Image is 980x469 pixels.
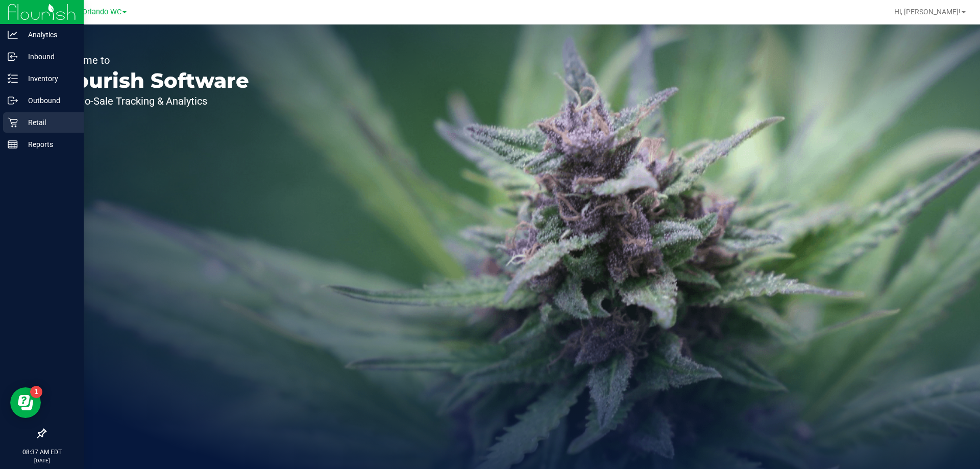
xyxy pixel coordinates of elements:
[8,73,18,84] inline-svg: Inventory
[18,116,79,129] p: Retail
[8,95,18,106] inline-svg: Outbound
[18,51,79,63] p: Inbound
[55,55,249,65] p: Welcome to
[18,72,79,85] p: Inventory
[82,8,121,16] span: Orlando WC
[8,52,18,62] inline-svg: Inbound
[5,448,79,457] p: 08:37 AM EDT
[10,387,41,418] iframe: Resource center
[8,117,18,128] inline-svg: Retail
[18,94,79,107] p: Outbound
[18,29,79,41] p: Analytics
[30,386,42,398] iframe: Resource center unread badge
[55,70,249,91] p: Flourish Software
[894,8,961,16] span: Hi, [PERSON_NAME]!
[8,30,18,40] inline-svg: Analytics
[18,138,79,151] p: Reports
[5,457,79,464] p: [DATE]
[8,139,18,150] inline-svg: Reports
[55,96,249,106] p: Seed-to-Sale Tracking & Analytics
